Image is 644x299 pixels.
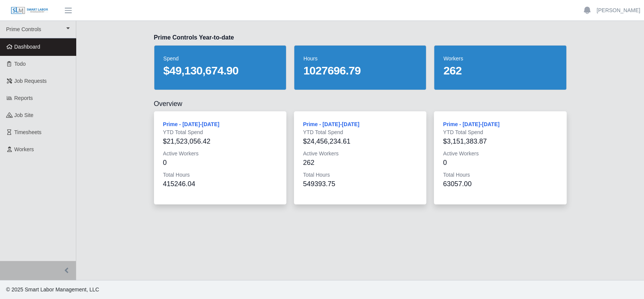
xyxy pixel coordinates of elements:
dt: spend [163,55,277,62]
a: Prime - [DATE]-[DATE] [163,121,220,127]
dt: Total Hours [303,171,417,179]
div: $3,151,383.87 [443,136,557,147]
h3: Prime Controls Year-to-date [154,33,567,42]
a: Prime - [DATE]-[DATE] [303,121,360,127]
span: Job Requests [14,78,47,84]
span: Todo [14,61,26,67]
a: [PERSON_NAME] [597,6,640,14]
dt: Total Hours [163,171,277,179]
dd: 262 [443,64,557,78]
dt: YTD Total Spend [443,128,557,136]
span: job site [14,112,34,118]
div: 262 [303,157,417,168]
div: 549393.75 [303,179,417,189]
dt: YTD Total Spend [303,128,417,136]
dt: hours [303,55,417,62]
div: 63057.00 [443,179,557,189]
span: Workers [14,146,34,152]
h2: Overview [154,99,567,108]
dt: YTD Total Spend [163,128,277,136]
dt: Total Hours [443,171,557,179]
div: 0 [443,157,557,168]
span: Timesheets [14,129,42,135]
dt: Active Workers [163,150,277,157]
div: $21,523,056.42 [163,136,277,147]
div: 0 [163,157,277,168]
span: Dashboard [14,44,41,50]
a: Prime - [DATE]-[DATE] [443,121,499,127]
dt: Active Workers [303,150,417,157]
dd: 1027696.79 [303,64,417,78]
dd: $49,130,674.90 [163,64,277,78]
img: SLM Logo [11,6,49,15]
span: Reports [14,95,33,101]
div: $24,456,234.61 [303,136,417,147]
div: 415246.04 [163,179,277,189]
dt: workers [443,55,557,62]
span: © 2025 Smart Labor Management, LLC [6,286,99,293]
dt: Active Workers [443,150,557,157]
